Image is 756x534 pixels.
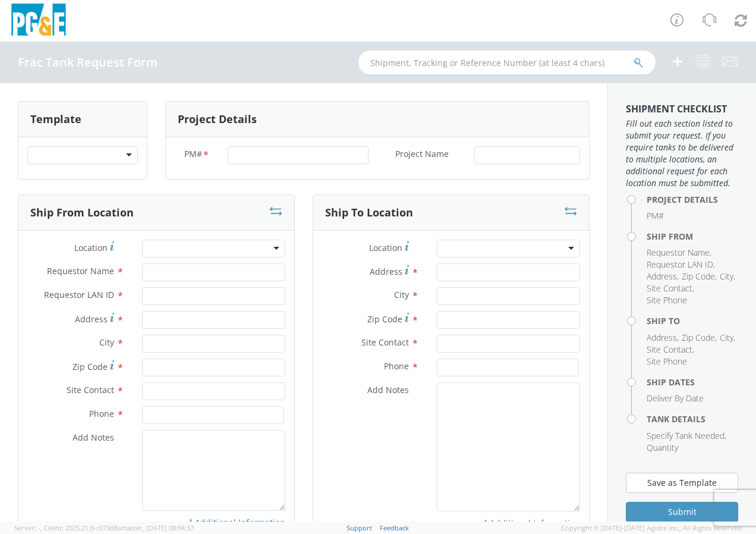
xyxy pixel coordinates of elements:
span: City [99,337,114,348]
h3: Project Details [178,114,257,125]
h3: Template [30,114,81,125]
span: Site Contact [361,337,409,348]
a: Additional Information [187,517,285,528]
span: Site Contact [67,384,114,395]
span: City [720,332,733,343]
span: Site Phone [647,356,687,367]
span: , [40,523,42,532]
h4: Ship To [647,316,738,325]
li: , [647,332,679,344]
span: Client: 2025.21.0-c073d8a [44,523,194,532]
li: , [720,332,735,344]
span: Deliver By Date [647,392,704,404]
h4: Ship From [647,232,738,241]
a: Support [346,523,372,532]
span: City [394,289,409,300]
li: , [647,282,694,294]
span: Add Notes [73,432,114,443]
span: Phone [89,408,114,419]
span: Location [369,242,402,253]
span: Add Notes [367,384,409,395]
span: Server: - [14,523,42,532]
span: Site Contact [647,282,692,294]
span: Requestor Name [47,265,114,277]
h4: Tank Details [647,414,738,423]
li: , [647,430,726,442]
span: Zip Code [682,332,715,343]
li: , [647,247,711,259]
img: pge-logo-06675f144f4cfa6a6814.png [9,4,68,39]
li: , [682,271,717,282]
span: Project Name [395,148,449,162]
h3: Ship To Location [325,207,413,219]
span: Phone [384,360,409,372]
li: , [647,344,694,356]
span: Site Phone [647,294,687,306]
span: City [720,271,733,282]
span: Fill out each section listed to submit your request. If you require tanks to be delivered to mult... [626,118,738,189]
span: PM# [184,148,202,162]
span: Quantity [647,442,678,453]
a: Feedback [380,523,409,532]
li: , [682,332,717,344]
li: , [647,271,679,282]
span: master, [DATE] 08:04:37 [121,523,194,532]
span: Requestor Name [647,247,710,258]
span: Specify Tank Needed [647,430,724,441]
h3: Shipment Checklist [626,104,738,115]
button: Save as Template [626,473,738,493]
h4: Project Details [647,195,738,204]
span: Address [75,313,108,325]
span: Zip Code [682,271,715,282]
span: Zip Code [73,361,108,372]
li: , [647,259,715,271]
input: Shipment, Tracking or Reference Number (at least 4 chars) [358,51,656,74]
span: Copyright © [DATE]-[DATE] Agistix Inc., All Rights Reserved [561,523,742,533]
span: Requestor LAN ID [647,259,713,270]
span: Site Contact [647,344,692,355]
h4: Ship Dates [647,378,738,387]
h4: Frac Tank Request Form [18,56,157,69]
button: Submit [626,502,738,522]
span: Address [647,332,677,343]
li: , [720,271,735,282]
span: Requestor LAN ID [44,289,114,300]
span: Address [647,271,677,282]
h3: Ship From Location [30,207,134,219]
span: Address [370,266,402,277]
span: Zip Code [367,313,402,325]
span: PM# [647,210,664,221]
a: Additional Information [481,517,580,529]
span: Location [74,242,108,253]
